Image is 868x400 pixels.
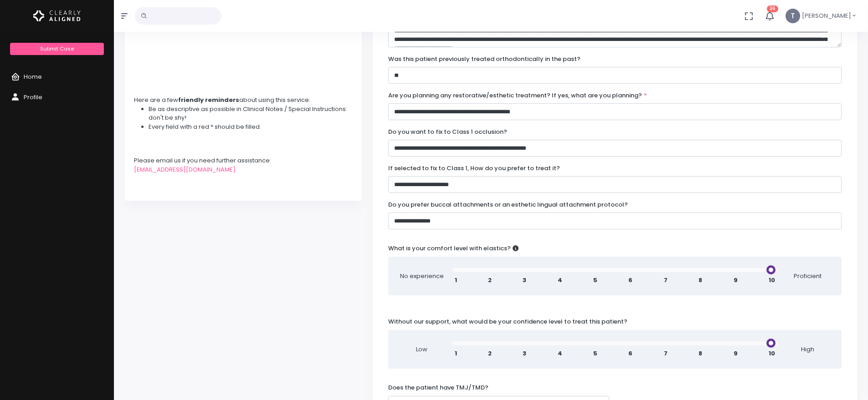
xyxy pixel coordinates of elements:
[699,276,702,285] span: 8
[388,383,488,392] label: Does the patient have TMJ/TMD?
[488,349,492,358] span: 2
[399,272,445,281] span: No experience
[10,43,103,55] a: Submit Case
[388,164,560,173] label: If selected to fix to Class 1, How do you prefer to treat it?
[699,349,702,358] span: 8
[388,244,519,253] label: What is your comfort level with elastics?
[785,345,831,354] span: High
[593,276,597,285] span: 5
[399,345,445,354] span: Low
[388,91,647,100] label: Are you planning any restorative/esthetic treatment? If yes, what are you planning?
[488,276,492,285] span: 2
[149,105,353,122] li: Be as descriptive as possible in Clinical Notes / Special Instructions: don't be shy!
[767,5,778,12] span: 36
[149,122,353,132] li: Every field with a red * should be filled.
[558,276,562,285] span: 4
[734,276,738,285] span: 9
[40,45,74,52] span: Submit Case
[455,349,457,358] span: 1
[628,276,632,285] span: 6
[134,96,353,105] div: Here are a few about using this service:
[769,276,775,285] span: 10
[523,349,526,358] span: 3
[33,6,81,25] img: Logo Horizontal
[388,317,627,326] label: Without our support, what would be your confidence level to treat this patient?
[388,55,580,64] label: Was this patient previously treated orthodontically in the past?
[523,276,526,285] span: 3
[785,272,831,281] span: Proficient
[593,349,597,358] span: 5
[455,276,457,285] span: 1
[134,156,353,165] div: Please email us if you need further assistance:
[24,72,42,81] span: Home
[802,11,851,20] span: [PERSON_NAME]
[178,96,239,104] strong: friendly reminders
[664,276,668,285] span: 7
[769,349,775,358] span: 10
[134,165,236,174] a: [EMAIL_ADDRESS][DOMAIN_NAME]
[388,200,628,209] label: Do you prefer buccal attachments or an esthetic lingual attachment protocol?
[558,349,562,358] span: 4
[628,349,632,358] span: 6
[734,349,738,358] span: 9
[388,127,507,137] label: Do you want to fix to Class 1 occlusion?
[786,9,800,23] span: T
[24,93,42,101] span: Profile
[664,349,668,358] span: 7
